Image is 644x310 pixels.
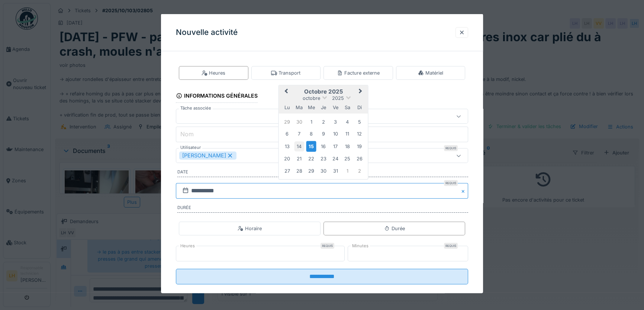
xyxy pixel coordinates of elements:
button: Next Month [355,86,367,98]
label: Heures [179,243,196,249]
div: dimanche [354,102,364,112]
div: Month octobre, 2025 [281,115,366,176]
div: Choose lundi 6 octobre 2025 [282,128,292,138]
div: Choose vendredi 24 octobre 2025 [330,153,340,163]
h3: Nouvelle activité [176,28,238,37]
div: Choose jeudi 2 octobre 2025 [318,117,328,127]
div: Choose jeudi 30 octobre 2025 [318,166,328,176]
div: Choose mercredi 29 octobre 2025 [306,166,316,176]
div: Informations générales [176,90,258,103]
div: Choose samedi 18 octobre 2025 [342,141,352,151]
h2: octobre 2025 [278,88,368,95]
div: Choose mardi 30 septembre 2025 [294,117,304,127]
div: Durée [384,225,405,232]
div: Facture externe [337,69,380,76]
div: Requis [444,145,458,151]
div: Choose vendredi 17 octobre 2025 [330,141,340,151]
div: Choose mardi 14 octobre 2025 [294,141,304,151]
div: lundi [282,102,292,112]
div: Transport [271,69,300,76]
div: Choose dimanche 12 octobre 2025 [354,128,364,138]
label: Tâche associée [179,105,213,111]
div: Choose samedi 4 octobre 2025 [342,117,352,127]
div: samedi [342,102,352,112]
div: Choose dimanche 5 octobre 2025 [354,117,364,127]
div: Choose samedi 25 octobre 2025 [342,153,352,163]
div: Choose samedi 1 novembre 2025 [342,166,352,176]
label: Date [177,169,468,177]
div: Horaire [238,225,262,232]
div: Choose mardi 28 octobre 2025 [294,166,304,176]
div: Choose mercredi 8 octobre 2025 [306,128,316,138]
div: [PERSON_NAME] [179,151,236,160]
div: jeudi [318,102,328,112]
div: mardi [294,102,304,112]
div: Choose dimanche 19 octobre 2025 [354,141,364,151]
button: Close [460,183,468,199]
div: Choose mercredi 1 octobre 2025 [306,117,316,127]
div: Choose mercredi 22 octobre 2025 [306,153,316,163]
span: 2025 [332,95,344,101]
div: Choose samedi 11 octobre 2025 [342,128,352,138]
div: Matériel [418,69,443,76]
div: Choose vendredi 10 octobre 2025 [330,128,340,138]
div: Choose jeudi 23 octobre 2025 [318,153,328,163]
div: Choose lundi 27 octobre 2025 [282,166,292,176]
div: Choose jeudi 9 octobre 2025 [318,128,328,138]
div: Choose mardi 7 octobre 2025 [294,128,304,138]
div: Choose vendredi 3 octobre 2025 [330,117,340,127]
div: Choose mercredi 15 octobre 2025 [306,141,316,151]
label: Minutes [351,243,370,249]
div: Requis [444,243,458,249]
div: Choose lundi 29 septembre 2025 [282,117,292,127]
div: Choose lundi 20 octobre 2025 [282,153,292,163]
label: Nom [179,130,195,138]
div: Requis [444,180,458,186]
div: mercredi [306,102,316,112]
div: Choose lundi 13 octobre 2025 [282,141,292,151]
div: Choose dimanche 2 novembre 2025 [354,166,364,176]
div: vendredi [330,102,340,112]
button: Previous Month [279,86,291,98]
span: octobre [303,95,320,101]
div: Heures [202,69,225,76]
div: Choose vendredi 31 octobre 2025 [330,166,340,176]
div: Choose dimanche 26 octobre 2025 [354,153,364,163]
div: Choose mardi 21 octobre 2025 [294,153,304,163]
label: Utilisateur [179,144,202,151]
label: Durée [177,205,468,213]
div: Choose jeudi 16 octobre 2025 [318,141,328,151]
div: Requis [321,243,334,249]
